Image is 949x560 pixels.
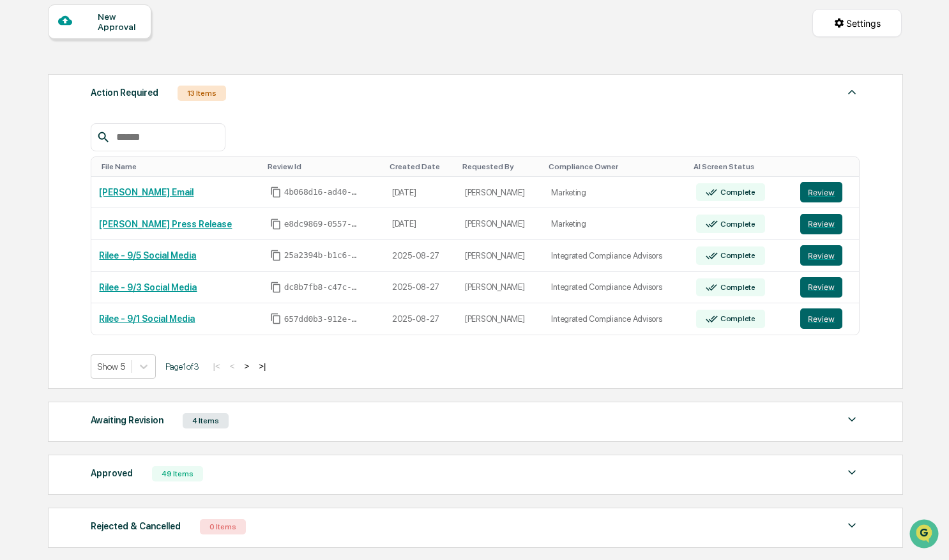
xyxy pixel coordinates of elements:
td: [PERSON_NAME] [457,240,543,272]
td: Integrated Compliance Advisors [543,272,688,304]
div: Toggle SortBy [462,162,538,171]
a: Review [800,214,851,234]
td: Marketing [543,208,688,240]
div: New Approval [98,11,140,32]
a: Review [800,182,851,202]
td: [DATE] [384,177,457,209]
span: Copy Id [270,186,282,198]
img: caret [844,518,860,533]
td: Marketing [543,177,688,209]
a: 🖐️Preclearance [8,155,87,178]
div: Complete [718,314,755,323]
div: 13 Items [178,86,226,101]
button: Settings [812,9,902,37]
span: e8dc9869-0557-4980-90fe-27b3a66aba86 [284,219,361,229]
div: We're available if you need us! [43,110,162,120]
span: Page 1 of 3 [165,361,199,372]
button: Review [800,214,842,234]
button: > [240,361,253,372]
span: 4b068d16-ad40-4800-9a7c-b058a5b29b7c [284,187,361,197]
div: 49 Items [152,466,203,481]
span: Copy Id [270,218,282,230]
div: Complete [718,188,755,197]
iframe: Open customer support [908,518,943,552]
a: Review [800,277,851,298]
a: [PERSON_NAME] Press Release [99,219,232,229]
a: [PERSON_NAME] Email [99,187,194,197]
div: Complete [718,283,755,292]
button: Review [800,308,842,329]
div: 🖐️ [13,162,23,172]
img: 1746055101610-c473b297-6a78-478c-a979-82029cc54cd1 [13,97,36,120]
div: 0 Items [200,519,246,534]
td: [PERSON_NAME] [457,177,543,209]
div: Toggle SortBy [694,162,787,171]
a: 🔎Data Lookup [8,179,86,202]
span: Data Lookup [26,185,80,197]
img: caret [844,412,860,427]
div: Toggle SortBy [390,162,452,171]
div: Action Required [91,84,158,101]
button: < [226,361,239,372]
button: Review [800,182,842,202]
td: [DATE] [384,208,457,240]
div: Toggle SortBy [803,162,854,171]
td: [PERSON_NAME] [457,272,543,304]
div: Complete [718,220,755,229]
div: 🔎 [13,186,23,196]
div: Toggle SortBy [549,162,683,171]
button: |< [209,361,224,372]
td: Integrated Compliance Advisors [543,240,688,272]
div: Start new chat [43,97,209,110]
div: Toggle SortBy [102,162,257,171]
input: Clear [33,57,211,71]
a: Review [800,245,851,266]
span: 25a2394b-b1c6-4807-928e-369c20e7fd25 [284,250,361,261]
a: Powered byPylon [90,215,155,225]
a: 🗄️Attestations [87,155,163,178]
span: dc8b7fb8-c47c-4bfc-b385-2f865c029863 [284,282,361,292]
a: Rilee - 9/1 Social Media [99,314,195,324]
td: [PERSON_NAME] [457,303,543,335]
span: Pylon [127,216,155,225]
a: Rilee - 9/3 Social Media [99,282,197,292]
span: 657dd0b3-912e-4e6f-8659-07e1f408afdb [284,314,361,324]
div: Rejected & Cancelled [91,518,181,534]
td: [PERSON_NAME] [457,208,543,240]
span: Copy Id [270,282,282,293]
td: Integrated Compliance Advisors [543,303,688,335]
div: Complete [718,251,755,260]
span: Attestations [105,160,158,173]
td: 2025-08-27 [384,240,457,272]
div: Awaiting Revision [91,412,163,428]
div: Toggle SortBy [268,162,379,171]
td: 2025-08-27 [384,272,457,304]
span: Copy Id [270,250,282,261]
img: caret [844,84,860,100]
p: How can we help? [13,26,232,47]
button: Review [800,245,842,266]
span: Copy Id [270,313,282,324]
button: >| [255,361,270,372]
a: Review [800,308,851,329]
div: 🗄️ [93,162,103,172]
td: 2025-08-27 [384,303,457,335]
button: Review [800,277,842,298]
a: Rilee - 9/5 Social Media [99,250,196,261]
div: Approved [91,465,133,481]
div: 4 Items [183,413,229,428]
button: Start new chat [217,101,232,116]
img: caret [844,465,860,480]
span: Preclearance [26,160,82,173]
